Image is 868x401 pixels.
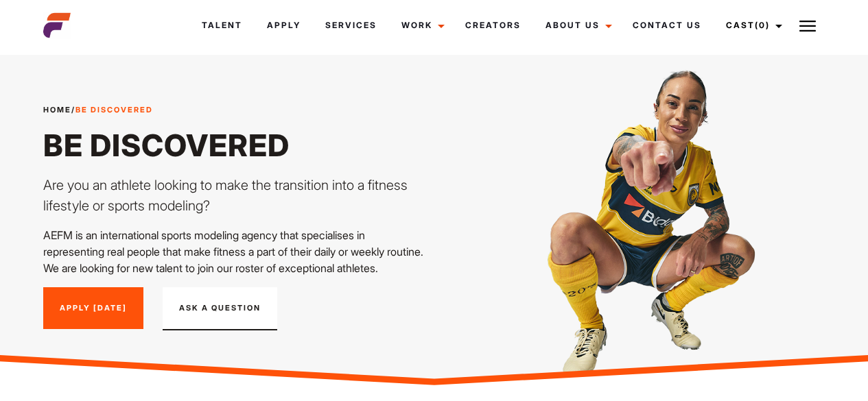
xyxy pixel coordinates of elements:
[533,7,620,44] a: About Us
[799,18,816,34] img: Burger icon
[43,105,71,114] a: Home
[389,7,453,44] a: Work
[43,104,153,116] span: /
[43,287,143,330] a: Apply [DATE]
[75,105,153,114] strong: Be Discovered
[255,7,313,44] a: Apply
[43,12,71,39] img: cropped-aefm-brand-fav-22-square.png
[43,227,426,276] p: AEFM is an international sports modeling agency that specialises in representing real people that...
[755,20,770,30] span: (0)
[163,287,277,331] button: Ask A Question
[313,7,389,44] a: Services
[43,127,426,164] h1: Be Discovered
[714,7,790,44] a: Cast(0)
[43,175,426,216] p: Are you an athlete looking to make the transition into a fitness lifestyle or sports modeling?
[453,7,533,44] a: Creators
[189,7,255,44] a: Talent
[620,7,714,44] a: Contact Us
